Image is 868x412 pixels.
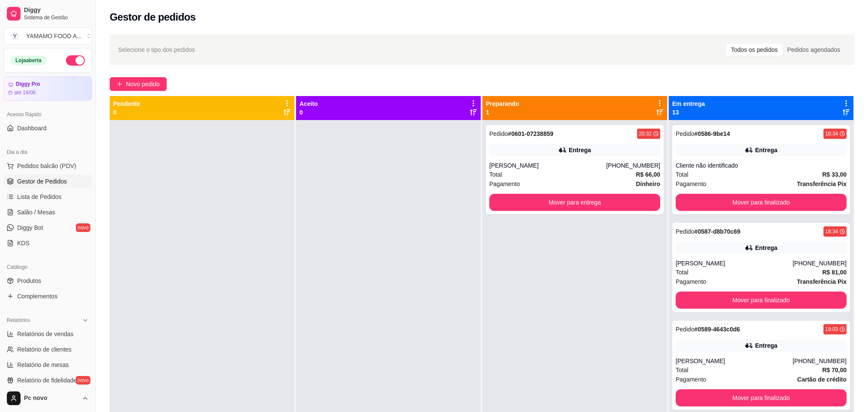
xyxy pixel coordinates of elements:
[672,108,705,117] p: 13
[17,292,57,301] span: Complementos
[26,32,82,40] div: YAMAMO FOOD A ...
[66,55,85,66] button: Alterar Status
[299,108,318,117] p: 0
[14,89,36,96] article: até 18/08
[3,343,92,356] a: Relatório de clientes
[755,341,777,350] div: Entrega
[793,357,847,365] div: [PHONE_NUMBER]
[17,376,77,385] span: Relatório de fidelidade
[676,277,706,286] span: Pagamento
[3,3,92,24] a: DiggySistema de Gestão
[3,260,92,274] div: Catálogo
[24,6,89,14] span: Diggy
[676,130,694,137] span: Pedido
[676,259,793,268] div: [PERSON_NAME]
[676,228,694,235] span: Pedido
[3,236,92,250] a: KDS
[782,44,845,56] div: Pedidos agendados
[17,223,43,232] span: Diggy Bot
[110,10,196,24] h2: Gestor de pedidos
[3,27,92,45] button: Select a team
[17,162,76,170] span: Pedidos balcão (PDV)
[17,124,47,132] span: Dashboard
[3,289,92,303] a: Complementos
[636,180,660,187] strong: Dinheiro
[676,326,694,333] span: Pedido
[17,277,41,285] span: Produtos
[676,170,688,179] span: Total
[672,99,705,108] p: Em entrega
[126,79,160,89] span: Novo pedido
[11,32,19,40] span: Y
[118,45,195,54] span: Selecione o tipo dos pedidos
[16,81,40,87] article: Diggy Pro
[676,268,688,277] span: Total
[822,171,847,178] strong: R$ 33,00
[3,358,92,372] a: Relatório de mesas
[676,357,793,365] div: [PERSON_NAME]
[3,159,92,173] button: Pedidos balcão (PDV)
[110,77,167,91] button: Novo pedido
[17,208,55,217] span: Salão / Mesas
[797,278,847,285] strong: Transferência Pix
[3,221,92,235] a: Diggy Botnovo
[489,179,520,189] span: Pagamento
[3,388,92,409] button: Pc novo
[606,161,660,170] div: [PHONE_NUMBER]
[755,146,777,154] div: Entrega
[117,81,123,87] span: plus
[694,228,740,235] strong: # 0587-d8b70c69
[569,146,591,154] div: Entrega
[3,174,92,188] a: Gestor de Pedidos
[489,170,502,179] span: Total
[17,345,72,354] span: Relatório de clientes
[676,179,706,189] span: Pagamento
[694,326,740,333] strong: # 0589-4643c0d6
[17,192,62,201] span: Lista de Pedidos
[508,130,554,137] strong: # 0601-07238859
[113,99,140,108] p: Pendente
[822,367,847,373] strong: R$ 70,00
[3,145,92,159] div: Dia a dia
[299,99,318,108] p: Aceito
[3,327,92,341] a: Relatórios de vendas
[822,269,847,276] strong: R$ 81,00
[489,130,508,137] span: Pedido
[7,317,30,324] span: Relatórios
[486,108,519,117] p: 1
[17,239,30,247] span: KDS
[3,274,92,288] a: Produtos
[24,14,89,21] span: Sistema de Gestão
[486,99,519,108] p: Preparando
[17,361,69,369] span: Relatório de mesas
[797,376,847,383] strong: Cartão de crédito
[676,161,847,170] div: Cliente não identificado
[797,180,847,187] strong: Transferência Pix
[755,244,777,252] div: Entrega
[3,108,92,121] div: Acesso Rápido
[3,373,92,387] a: Relatório de fidelidadenovo
[676,375,706,384] span: Pagamento
[3,205,92,219] a: Salão / Mesas
[3,190,92,204] a: Lista de Pedidos
[825,326,838,333] div: 19:03
[3,76,92,101] a: Diggy Proaté 18/08
[17,177,67,186] span: Gestor de Pedidos
[113,108,140,117] p: 0
[3,121,92,135] a: Dashboard
[676,365,688,375] span: Total
[793,259,847,268] div: [PHONE_NUMBER]
[726,44,782,56] div: Todos os pedidos
[676,389,847,406] button: Mover para finalizado
[11,56,46,65] div: Loja aberta
[639,130,652,137] div: 20:32
[825,228,838,235] div: 18:34
[24,394,78,402] span: Pc novo
[489,161,606,170] div: [PERSON_NAME]
[676,194,847,211] button: Mover para finalizado
[17,330,74,338] span: Relatórios de vendas
[636,171,660,178] strong: R$ 66,00
[694,130,730,137] strong: # 0586-9be14
[489,194,660,211] button: Mover para entrega
[676,292,847,309] button: Mover para finalizado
